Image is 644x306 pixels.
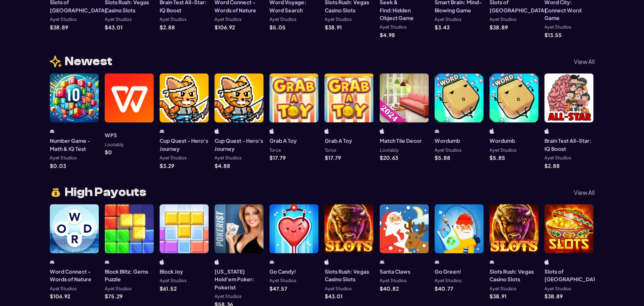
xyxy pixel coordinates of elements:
[50,137,99,153] h3: Number Game - Math & IQ Test
[544,25,571,29] p: Ayet Studios
[324,137,352,144] h3: Grab A Toy
[50,268,99,283] h3: Word Connect - Words of Nature
[489,17,516,22] p: Ayet Studios
[50,25,68,30] p: $ 38.89
[160,268,183,275] h3: Block Joy
[105,142,124,147] p: Lootably
[435,137,460,144] h3: Wordumb
[574,189,595,195] p: View All
[65,186,146,198] span: High Payouts
[215,268,263,291] h3: [US_STATE] Hold'em Poker: Pokerist
[489,286,516,291] p: Ayet Studios
[489,128,494,134] img: ios
[574,58,595,64] p: View All
[269,17,296,22] p: Ayet Studios
[50,55,62,67] img: news
[435,148,461,153] p: Ayet Studios
[380,286,399,291] p: $ 40.82
[105,17,132,22] p: Ayet Studios
[544,163,560,168] p: $ 2.88
[324,259,329,265] img: ios
[269,25,286,30] p: $ 5.05
[215,17,241,22] p: Ayet Studios
[324,268,373,283] h3: Slots Rush: Vegas Casino Slots
[489,259,494,265] img: android
[105,286,132,291] p: Ayet Studios
[435,268,461,275] h3: Go Green!
[50,163,66,168] p: $ 0.03
[380,278,406,283] p: Ayet Studios
[160,25,175,30] p: $ 2.88
[489,137,515,144] h3: Wordumb
[269,148,281,153] p: Torox
[324,294,342,299] p: $ 43.01
[50,294,70,299] p: $ 106.92
[269,286,287,291] p: $ 47.57
[435,286,453,291] p: $ 40.77
[50,286,77,291] p: Ayet Studios
[380,268,410,275] h3: Santa Claws
[380,148,399,153] p: Lootably
[269,259,274,265] img: android
[50,186,62,199] img: money
[269,278,296,283] p: Ayet Studios
[50,156,77,160] p: Ayet Studios
[324,286,351,291] p: Ayet Studios
[544,32,562,38] p: $ 13.55
[269,268,296,275] h3: Go Candy!
[105,25,123,30] p: $ 43.01
[160,259,164,265] img: ios
[105,150,112,155] p: $ 0
[324,128,329,134] img: iphone/ipad
[50,128,54,134] img: android
[324,148,336,153] p: Torox
[269,128,274,134] img: iphone/ipad
[435,155,450,160] p: $ 5.88
[380,137,422,144] h3: Match Tile Decor
[544,268,601,283] h3: Slots of [GEOGRAPHIC_DATA]
[544,156,571,160] p: Ayet Studios
[160,278,186,283] p: Ayet Studios
[489,268,538,283] h3: Slots Rush: Vegas Casino Slots
[435,17,461,22] p: Ayet Studios
[160,286,177,291] p: $ 61.52
[215,259,219,265] img: ios
[380,32,395,38] p: $ 4.98
[160,137,209,153] h3: Cup Quest - Hero's Journey
[215,163,230,168] p: $ 4.88
[50,259,54,265] img: android
[435,278,461,283] p: Ayet Studios
[215,25,235,30] p: $ 106.92
[215,137,263,153] h3: Cup Quest - Hero's Journey
[50,17,77,22] p: Ayet Studios
[269,155,286,160] p: $ 17.79
[215,294,241,299] p: Ayet Studios
[489,294,507,299] p: $ 38.91
[324,25,341,30] p: $ 38.91
[324,17,351,22] p: Ayet Studios
[65,55,112,67] span: Newest
[160,163,174,168] p: $ 3.29
[215,128,219,134] img: ios
[380,128,384,134] img: ios
[105,268,154,283] h3: Block Blitz: Gems Puzzle
[215,156,241,160] p: Ayet Studios
[544,294,563,299] p: $ 38.89
[160,128,164,134] img: android
[269,137,297,144] h3: Grab A Toy
[489,155,505,160] p: $ 5.85
[489,25,508,30] p: $ 38.89
[105,294,123,299] p: $ 75.29
[544,259,549,265] img: ios
[435,259,439,265] img: android
[435,25,449,30] p: $ 3.43
[380,259,384,265] img: android
[435,128,439,134] img: android
[380,155,398,160] p: $ 20.63
[324,155,341,160] p: $ 17.79
[489,148,516,153] p: Ayet Studios
[544,137,593,153] h3: Brain Test All-Star: IQ Boost
[160,156,186,160] p: Ayet Studios
[105,259,109,265] img: android
[380,25,406,29] p: Ayet Studios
